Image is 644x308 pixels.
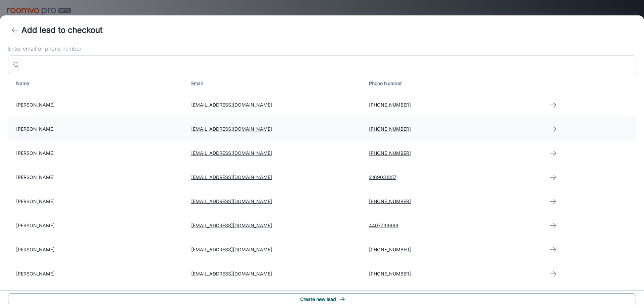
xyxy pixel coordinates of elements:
td: [PERSON_NAME] [8,165,186,189]
td: [PERSON_NAME] [8,262,186,286]
th: Name [8,74,186,93]
a: [PHONE_NUMBER] [369,150,411,156]
td: [PERSON_NAME] [8,238,186,262]
a: [PHONE_NUMBER] [369,126,411,132]
a: [PHONE_NUMBER] [369,102,411,108]
td: [PERSON_NAME] [8,93,186,117]
button: back [8,23,21,37]
a: [PHONE_NUMBER] [369,271,411,276]
a: [EMAIL_ADDRESS][DOMAIN_NAME] [191,198,272,204]
td: [PERSON_NAME] [8,189,186,213]
a: [EMAIL_ADDRESS][DOMAIN_NAME] [191,126,272,132]
a: [EMAIL_ADDRESS][DOMAIN_NAME] [191,174,272,180]
a: 4407739669 [369,223,398,228]
a: [EMAIL_ADDRESS][DOMAIN_NAME] [191,150,272,156]
button: Create new lead [8,293,636,305]
h4: Add lead to checkout [21,24,103,36]
td: [PERSON_NAME] [8,213,186,238]
a: [PHONE_NUMBER] [369,247,411,252]
a: [EMAIL_ADDRESS][DOMAIN_NAME] [191,102,272,108]
a: [EMAIL_ADDRESS][DOMAIN_NAME] [191,271,272,276]
a: 2169031357 [369,174,396,180]
th: Phone Number [364,74,541,93]
th: Email [186,74,364,93]
label: Enter email or phone number [8,45,636,53]
a: [EMAIL_ADDRESS][DOMAIN_NAME] [191,247,272,252]
a: [EMAIL_ADDRESS][DOMAIN_NAME] [191,223,272,228]
td: [PERSON_NAME] [8,141,186,165]
td: [PERSON_NAME] [8,117,186,141]
a: [PHONE_NUMBER] [369,198,411,204]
